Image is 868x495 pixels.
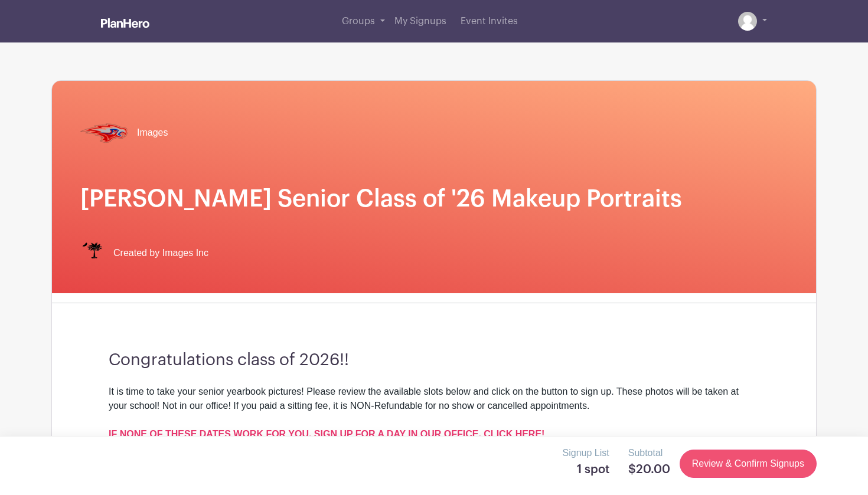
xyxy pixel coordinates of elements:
[80,185,788,213] h1: [PERSON_NAME] Senior Class of '26 Makeup Portraits
[80,241,104,265] img: IMAGES%20logo%20transparenT%20PNG%20s.png
[109,385,759,427] div: It is time to take your senior yearbook pictures! Please review the available slots below and cli...
[394,17,446,26] span: My Signups
[342,17,375,26] span: Groups
[461,17,518,26] span: Event Invites
[628,446,670,460] p: Subtotal
[563,446,609,460] p: Signup List
[628,463,670,477] h5: $20.00
[563,463,609,477] h5: 1 spot
[113,246,208,260] span: Created by Images Inc
[738,12,757,31] img: default-ce2991bfa6775e67f084385cd625a349d9dcbb7a52a09fb2fda1e96e2d18dcdb.png
[109,429,544,439] a: IF NONE OF THESE DATES WORK FOR YOU, SIGN UP FOR A DAY IN OUR OFFICE. CLICK HERE!
[109,350,759,371] h3: Congratulations class of 2026!!
[101,18,149,28] img: logo_white-6c42ec7e38ccf1d336a20a19083b03d10ae64f83f12c07503d8b9e83406b4c7d.svg
[137,126,168,140] span: Images
[680,450,817,478] a: Review & Confirm Signups
[80,109,128,156] img: hammond%20transp.%20(1).png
